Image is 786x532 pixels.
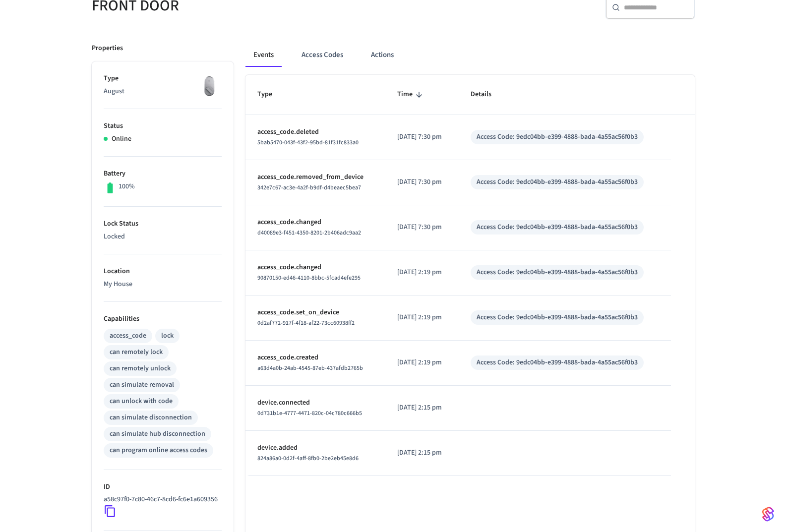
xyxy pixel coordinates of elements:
div: ant example [245,43,695,67]
p: device.added [257,443,373,453]
p: Properties [92,43,123,54]
p: Online [112,134,131,144]
p: a58c97f0-7c80-46c7-8cd6-fc6e1a609356 [104,494,218,505]
div: access_code [110,331,146,341]
div: can program online access codes [110,445,207,456]
button: Access Codes [294,43,351,67]
div: Access Code: 9edc04bb-e399-4888-bada-4a55ac56f0b3 [477,312,638,323]
span: d40089e3-f451-4350-8201-2b406adc9aa2 [257,229,361,237]
span: a63d4a0b-24ab-4545-87eb-437afdb2765b [257,364,363,372]
button: Actions [363,43,402,67]
p: Locked [104,232,222,242]
div: Access Code: 9edc04bb-e399-4888-bada-4a55ac56f0b3 [477,357,638,368]
div: can simulate removal [110,380,174,390]
p: Capabilities [104,314,222,324]
p: access_code.deleted [257,127,373,137]
span: Time [397,87,425,102]
div: Access Code: 9edc04bb-e399-4888-bada-4a55ac56f0b3 [477,132,638,142]
p: access_code.created [257,353,373,363]
span: 0d2af772-917f-4f18-af22-73cc60938ff2 [257,319,355,327]
span: 90870150-ed46-4110-8bbc-5fcad4efe295 [257,274,361,282]
span: 0d731b1e-4777-4471-820c-04c780c666b5 [257,409,362,417]
p: access_code.changed [257,262,373,273]
p: access_code.removed_from_device [257,172,373,182]
p: Battery [104,169,222,179]
p: My House [104,279,222,290]
div: can simulate disconnection [110,413,192,423]
p: [DATE] 2:19 pm [397,267,447,278]
img: SeamLogoGradient.69752ec5.svg [762,506,774,522]
p: [DATE] 7:30 pm [397,177,447,187]
div: can remotely unlock [110,363,171,374]
div: can simulate hub disconnection [110,429,205,439]
p: device.connected [257,398,373,408]
p: ID [104,482,222,492]
p: Type [104,73,222,84]
p: [DATE] 7:30 pm [397,132,447,142]
p: [DATE] 7:30 pm [397,222,447,233]
p: Location [104,266,222,277]
p: Lock Status [104,219,222,229]
img: August Wifi Smart Lock 3rd Gen, Silver, Front [197,73,222,98]
span: Details [471,87,504,102]
span: 824a86a0-0d2f-4aff-8fb0-2be2eb45e8d6 [257,454,359,463]
p: [DATE] 2:15 pm [397,403,447,413]
span: 5bab5470-043f-43f2-95bd-81f31fc833a0 [257,138,359,147]
div: can remotely lock [110,347,163,357]
div: Access Code: 9edc04bb-e399-4888-bada-4a55ac56f0b3 [477,177,638,187]
p: 100% [119,181,135,192]
p: access_code.set_on_device [257,307,373,318]
p: August [104,86,222,97]
p: Status [104,121,222,131]
p: [DATE] 2:15 pm [397,448,447,458]
div: Access Code: 9edc04bb-e399-4888-bada-4a55ac56f0b3 [477,222,638,233]
p: [DATE] 2:19 pm [397,357,447,368]
table: sticky table [245,75,695,475]
div: can unlock with code [110,396,173,407]
p: access_code.changed [257,217,373,228]
span: Type [257,87,285,102]
button: Events [245,43,282,67]
span: 342e7c67-ac3e-4a2f-b9df-d4beaec5bea7 [257,183,361,192]
p: [DATE] 2:19 pm [397,312,447,323]
div: Access Code: 9edc04bb-e399-4888-bada-4a55ac56f0b3 [477,267,638,278]
div: lock [161,331,174,341]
